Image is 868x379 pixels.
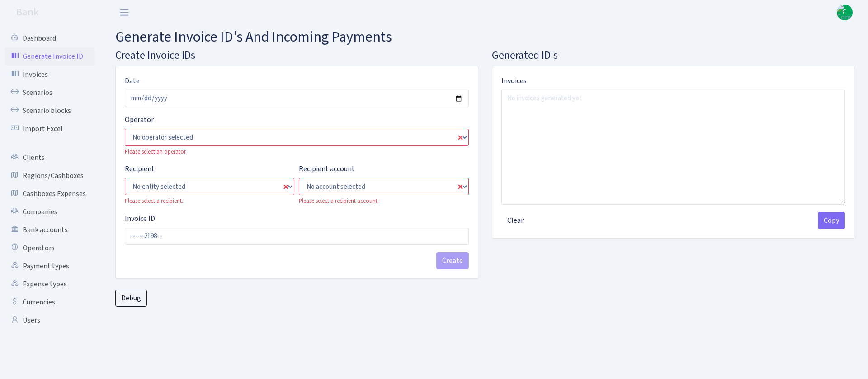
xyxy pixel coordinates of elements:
[5,275,95,293] a: Expense types
[125,114,154,125] label: Operator
[115,290,147,307] button: Debug
[5,221,95,239] a: Bank accounts
[501,212,529,229] button: Clear
[436,252,469,269] button: Create
[115,27,392,47] span: Generate Invoice ID's and Incoming Payments
[5,239,95,257] a: Operators
[125,213,155,224] label: Invoice ID
[125,148,469,156] div: Please select an operator.
[5,149,95,167] a: Clients
[5,47,95,66] a: Generate Invoice ID
[125,197,294,206] div: Please select a recipient.
[5,66,95,84] a: Invoices
[837,5,853,20] a: C
[5,311,95,329] a: Users
[492,49,855,62] h4: Generated ID's
[113,5,136,20] button: Toggle navigation
[5,167,95,185] a: Regions/Cashboxes
[5,203,95,221] a: Companies
[5,185,95,203] a: Cashboxes Expenses
[5,102,95,120] a: Scenario blocks
[837,5,853,20] img: Consultant
[5,120,95,138] a: Import Excel
[5,84,95,102] a: Scenarios
[125,164,155,174] label: Recipient
[125,75,140,86] label: Date
[501,75,527,86] label: Invoices
[115,49,478,62] h4: Create Invoice IDs
[5,293,95,311] a: Currencies
[5,29,95,47] a: Dashboard
[5,257,95,275] a: Payment types
[299,164,355,174] label: Recipient account
[299,197,468,206] div: Please select a recipient account.
[818,212,845,229] button: Copy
